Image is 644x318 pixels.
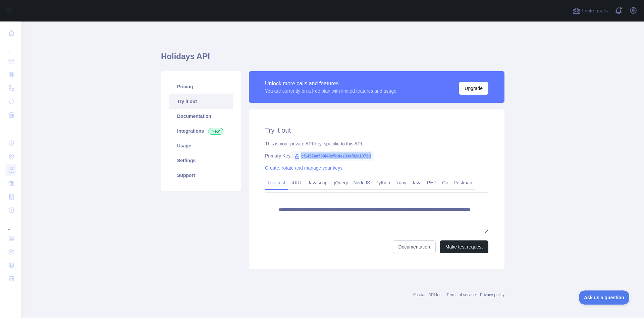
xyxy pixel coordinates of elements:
a: Postman [451,177,475,188]
h1: Holidays API [161,51,504,67]
a: Documentation [393,240,436,253]
a: Java [409,177,425,188]
a: Pricing [169,79,233,94]
a: Privacy policy [480,292,504,297]
a: Integrations New [169,124,233,138]
a: NodeJS [351,177,373,188]
a: Settings [169,153,233,168]
div: Primary Key: [265,152,488,159]
div: You are currently on a free plan with limited features and usage [265,88,396,94]
a: Ruby [393,177,409,188]
a: PHP [424,177,439,188]
div: Unlock more calls and features [265,80,396,88]
div: ... [5,122,16,136]
span: New [208,128,223,135]
span: Invite users [582,7,608,15]
iframe: Toggle Customer Support [579,290,631,305]
a: jQuery [331,177,351,188]
div: This is your private API key, specific to this API. [265,140,488,147]
a: Live test [265,177,288,188]
a: Try it out [169,94,233,109]
a: Create, rotate and manage your keys [265,165,342,171]
div: ... [5,40,16,54]
a: Terms of service [446,292,476,297]
a: Support [169,168,233,183]
button: Upgrade [459,82,488,95]
a: Documentation [169,109,233,124]
span: cf1467aa589f49c5bdee33af92a1372d [292,151,374,161]
a: Abstract API Inc. [413,292,443,297]
button: Invite users [571,5,609,16]
a: Usage [169,138,233,153]
a: Go [439,177,451,188]
h2: Try it out [265,126,488,135]
a: cURL [288,177,305,188]
div: ... [5,218,16,231]
button: Make test request [440,240,488,253]
a: Javascript [305,177,331,188]
a: Python [373,177,393,188]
